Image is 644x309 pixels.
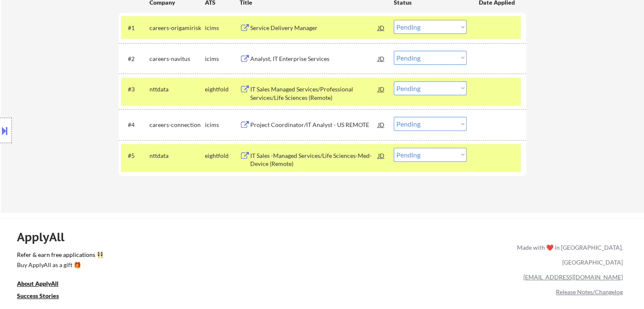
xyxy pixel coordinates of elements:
[17,261,102,271] a: Buy ApplyAll as a gift 🎁
[17,252,340,261] a: Refer & earn free applications 👯‍♀️
[149,85,205,94] div: nttdata
[250,55,378,63] div: Analyst, IT Enterprise Services
[149,121,205,129] div: careers-connection
[17,292,59,299] u: Success Stories
[17,279,70,290] a: About ApplyAll
[149,152,205,160] div: nttdata
[149,55,205,63] div: careers-navitus
[377,117,386,132] div: JD
[205,24,240,32] div: icims
[128,24,143,32] div: #1
[17,262,102,268] div: Buy ApplyAll as a gift 🎁
[377,81,386,97] div: JD
[17,230,74,244] div: ApplyAll
[250,85,378,102] div: IT Sales Managed Services/Professional Services/Life Sciences (Remote)
[377,20,386,35] div: JD
[17,292,70,302] a: Success Stories
[205,152,240,160] div: eightfold
[377,148,386,163] div: JD
[149,24,205,32] div: careers-origamirisk
[250,152,378,168] div: IT Sales -Managed Services/Life Sciences-Med-Device (Remote)
[250,24,378,32] div: Service Delivery Manager
[556,288,623,295] a: Release Notes/Changelog
[514,240,623,270] div: Made with ❤️ in [GEOGRAPHIC_DATA], [GEOGRAPHIC_DATA]
[250,121,378,129] div: Project Coordinator/IT Analyst - US REMOTE
[523,273,623,281] a: [EMAIL_ADDRESS][DOMAIN_NAME]
[17,280,58,287] u: About ApplyAll
[205,121,240,129] div: icims
[205,85,240,94] div: eightfold
[377,51,386,66] div: JD
[205,55,240,63] div: icims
